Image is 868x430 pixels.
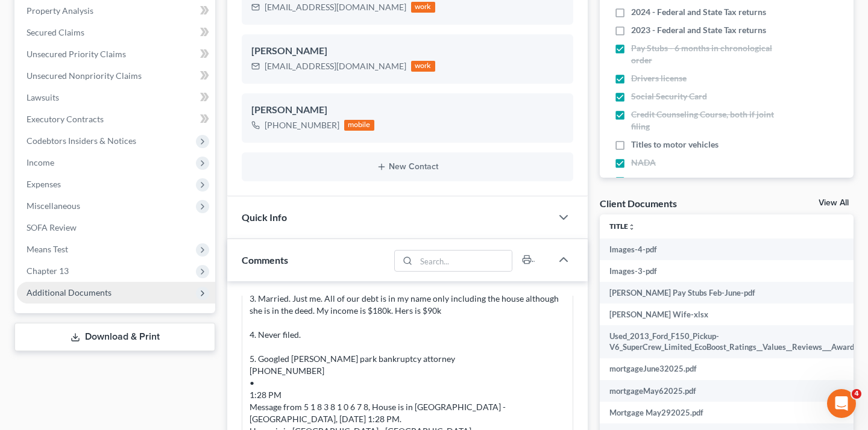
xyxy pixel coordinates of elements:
a: Lawsuits [17,87,215,108]
span: Additional Documents [27,287,112,298]
div: work [411,2,435,13]
span: Quick Info [242,211,287,223]
div: mobile [344,120,374,131]
span: Codebtors Insiders & Notices [27,136,136,146]
span: Chapter 13 [27,266,69,276]
span: Zillow [631,175,655,187]
i: unfold_more [628,223,635,231]
span: Credit Counseling Course, both if joint filing [631,108,780,132]
a: SOFA Review [17,217,215,238]
div: work [411,61,435,72]
span: Secured Claims [27,27,84,37]
span: 2024 - Federal and State Tax returns [631,6,766,18]
a: Titleunfold_more [609,222,635,231]
div: [PHONE_NUMBER] [265,119,339,131]
a: Download & Print [14,323,215,351]
a: Secured Claims [17,22,215,43]
span: Unsecured Priority Claims [27,49,126,59]
span: Unsecured Nonpriority Claims [27,70,142,81]
input: Search... [416,251,512,271]
span: NADA [631,157,656,169]
a: Executory Contracts [17,108,215,130]
span: Means Test [27,244,68,254]
span: Miscellaneous [27,201,80,211]
div: [PERSON_NAME] [251,44,564,58]
button: New Contact [251,162,564,172]
a: View All [819,199,849,207]
div: Client Documents [600,197,677,210]
span: Comments [242,254,288,266]
div: [PERSON_NAME] [251,103,564,117]
div: [EMAIL_ADDRESS][DOMAIN_NAME] [265,60,406,72]
a: Unsecured Priority Claims [17,43,215,65]
span: Drivers license [631,72,687,84]
span: Pay Stubs - 6 months in chronological order [631,42,780,66]
span: Income [27,157,54,167]
div: [EMAIL_ADDRESS][DOMAIN_NAME] [265,1,406,13]
span: Expenses [27,179,61,189]
span: Titles to motor vehicles [631,139,719,151]
span: Property Analysis [27,5,93,16]
span: Executory Contracts [27,114,104,124]
span: SOFA Review [27,222,77,232]
span: 4 [852,389,861,399]
span: Lawsuits [27,92,59,102]
span: 2023 - Federal and State Tax returns [631,24,766,36]
span: Social Security Card [631,90,707,102]
iframe: Intercom live chat [827,389,856,418]
a: Unsecured Nonpriority Claims [17,65,215,87]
